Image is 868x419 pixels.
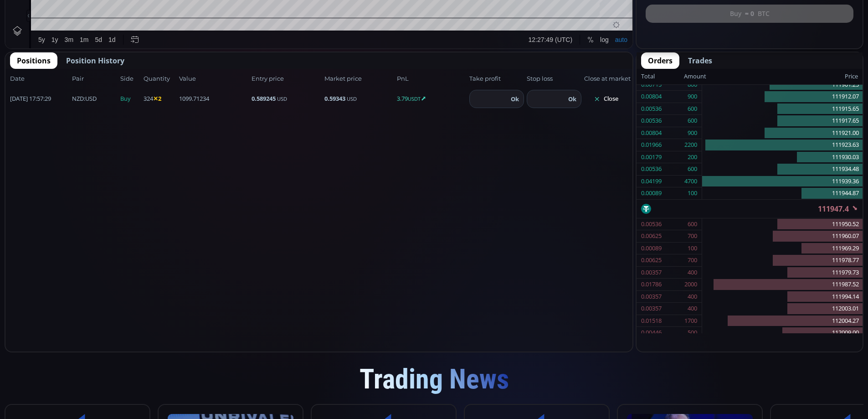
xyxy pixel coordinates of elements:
[90,367,97,374] div: 5d
[688,103,697,115] div: 600
[641,291,662,303] div: 0.00357
[702,103,863,115] div: 111915.65
[360,363,509,395] span: Trading News
[702,254,863,267] div: 111978.77
[641,327,662,339] div: 0.00446
[641,315,662,327] div: 0.01518
[108,22,113,29] div: O
[252,94,276,103] b: 0.589245
[44,21,59,29] div: 1D
[72,74,118,83] span: Pair
[702,176,863,188] div: 111939.36
[53,33,72,40] div: 5.913K
[120,74,141,83] span: Side
[74,367,83,374] div: 1m
[30,21,44,29] div: BTC
[122,362,137,379] div: Go to
[688,115,697,127] div: 600
[565,94,579,104] button: Ok
[8,122,15,130] div: 
[702,267,863,279] div: 111979.73
[523,367,567,374] span: 12:27:49 (UTC)
[46,367,53,374] div: 1y
[114,22,142,29] div: 111137.35
[702,187,863,199] div: 111944.87
[684,315,697,327] div: 1700
[595,367,603,374] div: log
[641,187,662,199] div: 0.00089
[408,95,421,102] small: USDT
[684,71,706,83] div: Amount
[641,303,662,315] div: 0.00357
[179,74,249,83] span: Value
[688,151,697,163] div: 200
[10,94,69,103] span: [DATE] 17:57:29
[648,55,673,66] span: Orders
[641,230,662,242] div: 0.00625
[702,243,863,255] div: 111969.29
[397,94,467,103] span: 3.79
[170,5,198,12] div: Indicators
[688,218,697,230] div: 600
[702,315,863,327] div: 112004.27
[215,22,219,29] div: C
[641,163,662,175] div: 0.00536
[324,74,394,83] span: Market price
[641,52,679,69] button: Orders
[681,52,719,69] button: Trades
[641,151,662,163] div: 0.00179
[397,74,467,83] span: PnL
[641,176,662,187] div: 0.04199
[702,139,863,151] div: 111923.63
[584,92,628,106] button: Close
[688,267,697,279] div: 400
[219,22,247,29] div: 111947.40
[702,79,863,91] div: 111901.25
[641,127,662,139] div: 0.00804
[702,327,863,339] div: 112009.00
[702,151,863,164] div: 111930.03
[641,218,662,230] div: 0.00536
[688,291,697,303] div: 400
[33,367,40,374] div: 5y
[706,71,858,83] div: Price
[149,22,177,29] div: 112186.98
[702,115,863,127] div: 111917.65
[72,94,84,103] b: NZD
[702,279,863,291] div: 111987.52
[21,340,25,352] div: Hide Drawings Toolbar
[688,163,697,175] div: 600
[702,230,863,243] div: 111960.07
[641,71,684,83] div: Total
[153,94,161,103] b: ✕2
[641,254,662,266] div: 0.00625
[688,230,697,242] div: 700
[584,74,628,83] span: Close at market
[184,22,211,29] div: 110621.78
[252,74,321,83] span: Entry price
[641,267,662,279] div: 0.00357
[688,327,697,339] div: 500
[688,127,697,139] div: 900
[10,52,57,69] button: Positions
[702,291,863,303] div: 111994.14
[93,21,101,29] div: Market open
[688,55,712,66] span: Trades
[591,362,606,379] div: Toggle Log Scale
[684,176,697,187] div: 4700
[144,22,149,29] div: H
[702,163,863,176] div: 111934.48
[688,254,697,266] div: 700
[641,103,662,115] div: 0.00536
[66,55,124,66] span: Position History
[72,94,97,103] span: :USD
[10,74,69,83] span: Date
[702,218,863,231] div: 111950.52
[606,362,625,379] div: Toggle Auto Scale
[347,95,357,102] small: USD
[59,367,68,374] div: 3m
[179,94,249,103] span: 1099.71234
[30,33,49,40] div: Volume
[144,74,176,83] span: Quantity
[641,243,662,254] div: 0.00089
